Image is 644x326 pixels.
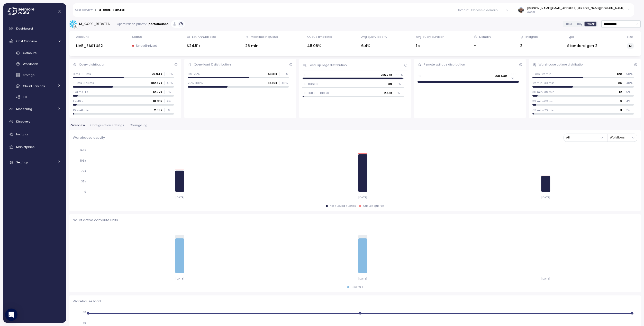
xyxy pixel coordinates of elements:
[539,62,585,67] div: Warehouse uptime distribution
[416,43,445,49] div: 1 s
[620,99,622,103] p: 9
[307,35,332,39] div: Queue time ratio
[73,99,84,103] p: 1 s-16 s
[5,309,17,321] div: Open Intercom Messenger
[167,108,174,112] p: 1 %
[5,36,64,46] a: Cost Overview
[520,43,538,49] div: 2
[361,35,387,39] div: Avg query load %
[416,35,445,39] div: Avg query duration
[175,277,184,280] tspan: [DATE]
[5,104,64,114] a: Monitoring
[154,108,162,112] p: 2.59k
[396,82,404,86] p: 0 %
[5,117,64,127] a: Discovery
[80,148,86,152] tspan: 140k
[130,124,147,127] span: Change log
[619,90,622,94] p: 12
[150,72,162,76] p: 129.94k
[167,81,174,85] p: 40 %
[541,196,550,199] tspan: [DATE]
[16,145,34,149] span: Marketplace
[358,277,367,280] tspan: [DATE]
[192,35,216,39] div: Est. Annual cost
[16,39,37,43] span: Cost Overview
[626,81,633,85] p: 40 %
[525,35,538,39] div: Insights
[73,90,88,94] p: 373 ms-1 s
[251,35,278,39] div: Max time in queue
[5,23,64,34] a: Dashboard
[303,91,329,95] p: 836KiB-861.88GiB
[566,22,572,26] span: Hour
[194,62,231,67] div: Query load % distribution
[5,129,64,139] a: Insights
[309,63,347,67] div: Local spillage distribution
[532,81,554,85] p: 22 min-30 min
[81,180,86,183] tspan: 35k
[23,95,27,99] span: ETL
[151,81,162,85] p: 102.67k
[167,99,174,103] p: 4 %
[626,90,633,94] p: 5 %
[73,72,91,76] p: 0 ms-36 ms
[494,74,507,78] p: 258.44k
[303,73,306,77] p: 0B
[98,9,125,11] div: M_CORE_REBATES
[149,22,169,26] p: performance
[5,82,64,90] a: Cloud Services
[79,62,105,67] div: Query distribution
[23,84,45,88] span: Cloud Services
[23,62,39,66] span: Workloads
[95,8,96,12] div: >
[5,71,64,79] a: Storage
[16,107,32,111] span: Monitoring
[363,204,384,208] div: Queued queries
[79,21,110,26] div: M_CORE_REBATES
[5,60,64,68] a: Workloads
[268,72,277,76] p: 53.81k
[5,142,64,152] a: Marketplace
[16,119,30,124] span: Discovery
[396,73,404,77] p: 99 %
[16,160,29,164] span: Settings
[23,51,37,55] span: Compute
[626,108,633,112] p: 1 %
[187,43,216,49] div: $24.51k
[627,35,633,39] div: Size
[307,43,332,49] div: 46.05%
[617,72,622,76] p: 120
[567,43,597,49] div: Standard gen 2
[358,196,367,199] tspan: [DATE]
[541,277,550,280] tspan: [DATE]
[577,22,582,26] span: Day
[532,72,551,76] p: 0 ms-22 min
[153,99,162,103] p: 10.33k
[16,26,33,31] span: Dashboard
[83,321,86,324] tspan: 75
[56,10,63,14] button: Collapse navigation
[567,35,574,39] div: Type
[518,7,524,13] img: 1fec6231004fabd636589099c132fbd2
[76,43,103,49] div: LIVE_EASTUS2
[73,108,89,112] p: 16 s-41 min
[511,72,519,80] p: 100 %
[167,90,174,94] p: 5 %
[626,72,633,76] p: 50 %
[23,73,34,77] span: Storage
[268,81,277,85] p: 35.19k
[90,124,124,127] span: Configuration settings
[479,35,491,39] div: Domain
[73,218,637,223] p: No. of active compute units
[388,82,392,86] p: 89
[418,74,421,78] p: 0B
[153,90,162,94] p: 12.92k
[188,72,199,76] p: 0%-25%
[626,99,633,103] p: 4 %
[532,90,555,94] p: 30 min-39 min
[527,6,624,10] div: [PERSON_NAME][EMAIL_ADDRESS][PERSON_NAME][DOMAIN_NAME]
[620,108,622,112] p: 3
[73,135,105,140] p: Warehouse activity
[352,285,363,289] div: Cluster 1
[175,196,184,199] tspan: [DATE]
